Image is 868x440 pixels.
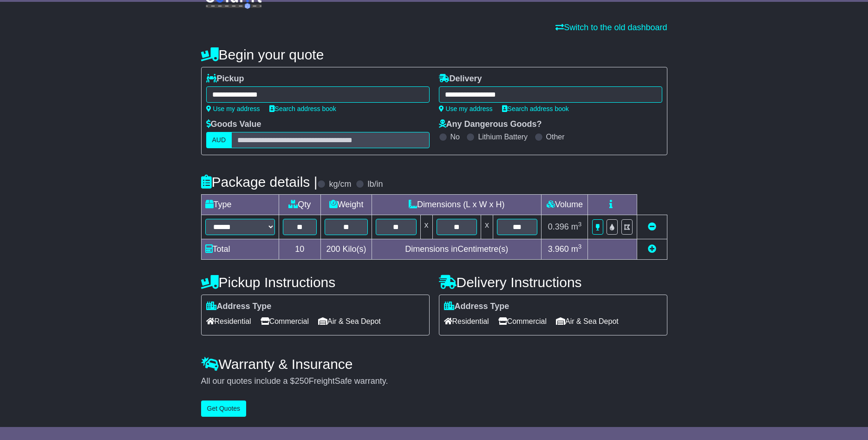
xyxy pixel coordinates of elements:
span: Commercial [498,314,547,328]
button: Get Quotes [201,401,247,417]
td: Dimensions (L x W x H) [372,195,542,215]
label: Lithium Battery [478,132,528,141]
label: lb/in [367,179,383,190]
td: Type [201,195,279,215]
label: Address Type [206,302,272,312]
a: Use my address [439,105,493,112]
td: Kilo(s) [321,239,372,260]
td: Qty [279,195,321,215]
a: Search address book [269,105,336,112]
span: Residential [206,314,251,328]
h4: Delivery Instructions [439,275,667,290]
td: Dimensions in Centimetre(s) [372,239,542,260]
h4: Pickup Instructions [201,275,430,290]
a: Switch to the old dashboard [555,23,667,32]
td: Weight [321,195,372,215]
div: All our quotes include a $ FreightSafe warranty. [201,376,667,387]
label: Pickup [206,74,244,84]
a: Remove this item [648,222,656,231]
label: Address Type [444,302,509,312]
td: Volume [542,195,588,215]
h4: Package details | [201,174,318,190]
span: m [571,222,582,231]
label: Any Dangerous Goods? [439,119,542,130]
td: 10 [279,239,321,260]
td: x [481,215,493,239]
span: m [571,244,582,254]
span: 3.960 [548,244,569,254]
td: Total [201,239,279,260]
label: AUD [206,132,232,148]
a: Use my address [206,105,260,112]
h4: Warranty & Insurance [201,356,667,372]
label: Other [546,132,565,141]
label: kg/cm [329,179,351,190]
a: Add new item [648,244,656,254]
span: Air & Sea Depot [556,314,619,328]
sup: 3 [578,243,582,250]
span: Residential [444,314,489,328]
label: Goods Value [206,119,261,130]
h4: Begin your quote [201,47,667,62]
sup: 3 [578,221,582,228]
span: 0.396 [548,222,569,231]
span: 250 [295,376,309,386]
span: Air & Sea Depot [318,314,381,328]
label: Delivery [439,74,482,84]
span: Commercial [261,314,309,328]
span: 200 [326,244,340,254]
label: No [450,132,460,141]
td: x [420,215,432,239]
a: Search address book [502,105,569,112]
